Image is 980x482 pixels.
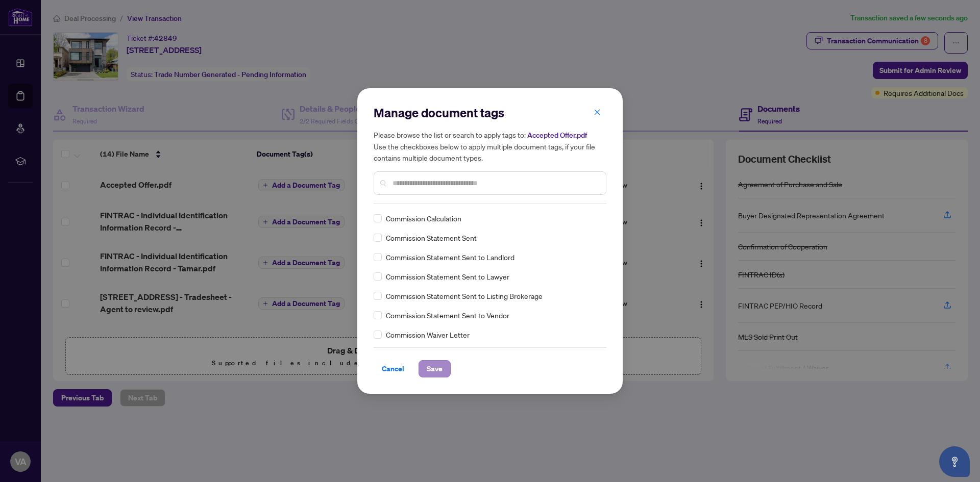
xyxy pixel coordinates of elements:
h2: Manage document tags [374,105,606,121]
span: Save [427,361,443,377]
span: Commission Statement Sent to Landlord [386,251,514,263]
span: Commission Statement Sent [386,232,477,243]
span: Cancel [382,361,404,377]
h5: Please browse the list or search to apply tags to: Use the checkboxes below to apply multiple doc... [374,129,606,163]
span: Accepted Offer.pdf [527,131,587,140]
span: Commission Waiver Letter [386,329,470,340]
span: Commission Statement Sent to Listing Brokerage [386,290,543,301]
span: Commission Statement Sent to Lawyer [386,271,509,282]
button: Cancel [374,360,412,377]
button: Open asap [939,446,970,477]
button: Save [419,360,451,377]
span: close [594,109,601,116]
span: Commission Statement Sent to Vendor [386,310,509,321]
span: Commission Calculation [386,213,461,224]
